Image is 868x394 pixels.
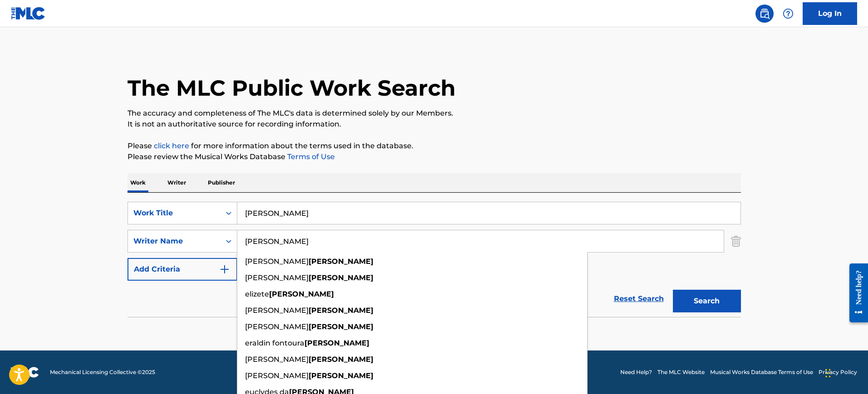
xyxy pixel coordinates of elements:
[133,208,215,219] div: Work Title
[710,368,813,376] a: Musical Works Database Terms of Use
[245,306,309,315] span: [PERSON_NAME]
[309,273,373,282] strong: [PERSON_NAME]
[819,368,857,376] a: Privacy Policy
[11,367,39,378] img: logo
[783,8,794,19] img: help
[823,350,868,394] iframe: Chat Widget
[731,230,741,253] img: Delete Criterion
[245,371,309,380] span: [PERSON_NAME]
[657,368,705,376] a: The MLC Website
[285,152,335,161] a: Terms of Use
[843,257,868,330] iframe: Resource Center
[309,322,373,331] strong: [PERSON_NAME]
[128,202,741,317] form: Search Form
[755,5,774,23] a: Public Search
[309,306,373,315] strong: [PERSON_NAME]
[128,173,148,192] p: Work
[154,141,189,150] a: click here
[128,119,741,130] p: It is not an authoritative source for recording information.
[128,151,741,162] p: Please review the Musical Works Database
[620,368,652,376] a: Need Help?
[609,289,668,309] a: Reset Search
[128,108,741,119] p: The accuracy and completeness of The MLC's data is determined solely by our Members.
[219,264,230,275] img: 9d2ae6d4665cec9f34b9.svg
[165,173,189,192] p: Writer
[245,322,309,331] span: [PERSON_NAME]
[269,290,334,298] strong: [PERSON_NAME]
[11,7,46,20] img: MLC Logo
[205,173,238,192] p: Publisher
[673,290,741,312] button: Search
[309,355,373,364] strong: [PERSON_NAME]
[128,141,741,151] p: Please for more information about the terms used in the database.
[304,339,369,347] strong: [PERSON_NAME]
[759,8,770,19] img: search
[245,339,304,347] span: eraldin fontoura
[245,273,309,282] span: [PERSON_NAME]
[245,355,309,364] span: [PERSON_NAME]
[128,258,237,281] button: Add Criteria
[309,371,373,380] strong: [PERSON_NAME]
[309,257,373,266] strong: [PERSON_NAME]
[50,368,155,376] span: Mechanical Licensing Collective © 2025
[779,5,797,23] div: Help
[803,2,857,25] a: Log In
[133,236,215,247] div: Writer Name
[245,257,309,266] span: [PERSON_NAME]
[128,74,456,102] h1: The MLC Public Work Search
[245,290,269,298] span: elizete
[825,360,831,387] div: Drag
